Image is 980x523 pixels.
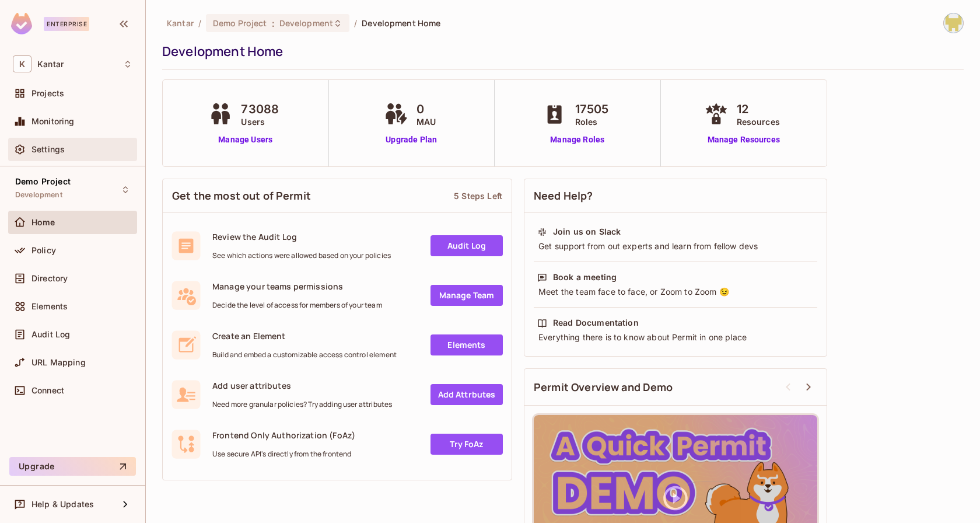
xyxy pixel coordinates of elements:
[198,18,201,29] li: /
[212,380,392,391] span: Add user attributes
[32,274,68,283] span: Directory
[212,350,397,360] span: Build and embed a customizable access control element
[737,116,780,128] span: Resources
[32,89,64,98] span: Projects
[537,240,814,252] div: Get support from out experts and learn from fellow devs
[15,177,71,186] span: Demo Project
[430,384,503,405] a: Add Attrbutes
[430,434,503,455] a: Try FoAz
[362,18,440,29] span: Development Home
[553,271,617,283] div: Book a meeting
[206,134,285,146] a: Manage Users
[381,134,442,146] a: Upgrade Plan
[944,13,963,33] img: Girishankar.VP@kantar.com
[213,18,267,29] span: Demo Project
[32,117,75,126] span: Monitoring
[167,18,194,29] span: the active workspace
[430,285,503,306] a: Manage Team
[537,286,814,298] div: Meet the team face to face, or Zoom to Zoom 😉
[32,330,70,339] span: Audit Log
[212,330,397,341] span: Create an Element
[32,500,94,509] span: Help & Updates
[32,386,64,395] span: Connect
[32,302,68,311] span: Elements
[553,317,639,329] div: Read Documentation
[212,251,391,260] span: See which actions were allowed based on your policies
[454,190,502,201] div: 5 Steps Left
[13,55,32,72] span: K
[212,281,382,292] span: Manage your teams permissions
[32,145,65,154] span: Settings
[212,400,392,409] span: Need more granular policies? Try adding user attributes
[212,301,382,310] span: Decide the level of access for members of your team
[32,218,55,227] span: Home
[534,380,673,395] span: Permit Overview and Demo
[11,13,32,34] img: SReyMgAAAABJRU5ErkJggg==
[737,100,780,118] span: 12
[430,235,503,256] a: Audit Log
[553,226,621,238] div: Join us on Slack
[416,100,436,118] span: 0
[37,60,64,69] span: Workspace: Kantar
[575,100,609,118] span: 17505
[15,190,62,200] span: Development
[430,334,503,355] a: Elements
[534,189,593,203] span: Need Help?
[537,332,814,343] div: Everything there is to know about Permit in one place
[212,449,355,459] span: Use secure API's directly from the frontend
[162,43,958,60] div: Development Home
[44,17,89,31] div: Enterprise
[354,18,357,29] li: /
[575,116,609,128] span: Roles
[212,430,355,441] span: Frontend Only Authorization (FoAz)
[172,189,311,203] span: Get the most out of Permit
[32,358,86,367] span: URL Mapping
[241,100,279,118] span: 73088
[416,116,436,128] span: MAU
[9,457,136,476] button: Upgrade
[32,246,56,255] span: Policy
[212,231,391,242] span: Review the Audit Log
[271,19,275,28] span: :
[279,18,333,29] span: Development
[540,134,615,146] a: Manage Roles
[702,134,786,146] a: Manage Resources
[241,116,279,128] span: Users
